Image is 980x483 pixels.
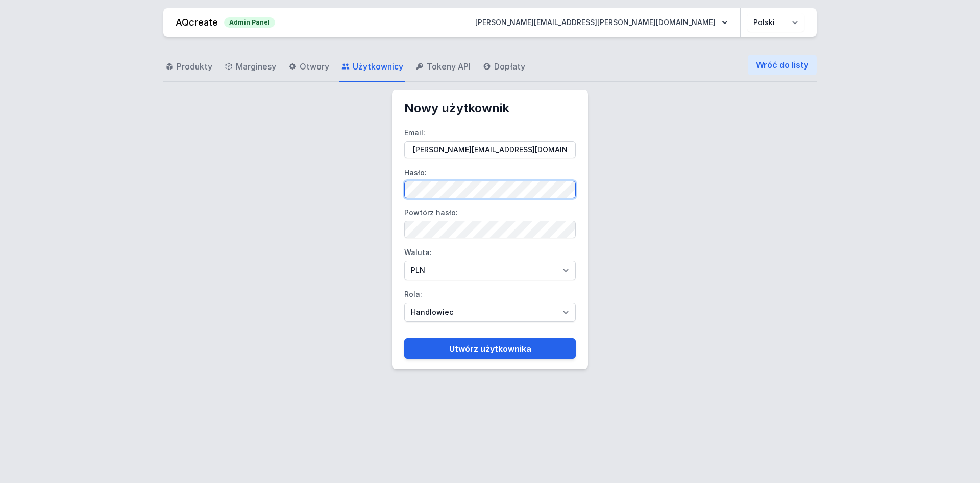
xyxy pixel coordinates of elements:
label: Powtórz hasło: [404,204,576,238]
a: Otwory [286,52,331,82]
a: Użytkownicy [339,52,405,82]
span: Dopłaty [494,60,525,73]
label: Email: [404,125,576,158]
a: AQcreate [176,17,218,28]
label: Hasło: [404,165,576,198]
label: Rola: [404,286,576,322]
button: Utwórz użytkownika [404,338,576,359]
span: Tokeny API [427,60,471,73]
input: Powtórz hasło: [404,221,576,238]
select: Rola: [404,303,576,322]
span: Marginesy [236,60,276,73]
input: Hasło: [404,181,576,198]
span: Użytkownicy [353,60,403,73]
label: Waluta: [404,244,576,280]
span: Otwory [300,60,329,73]
a: Marginesy [223,52,278,82]
a: Dopłaty [481,52,527,82]
p: Admin Panel [224,17,275,28]
a: Tokeny API [413,52,473,82]
h2: Nowy użytkownik [404,100,576,117]
input: Email: [404,141,576,158]
span: Produkty [177,60,212,73]
select: Waluta: [404,261,576,280]
select: Wybierz język [747,13,804,32]
a: Wróć do listy [748,55,817,75]
button: [PERSON_NAME][EMAIL_ADDRESS][PERSON_NAME][DOMAIN_NAME] [467,13,736,32]
a: Produkty [163,52,214,82]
